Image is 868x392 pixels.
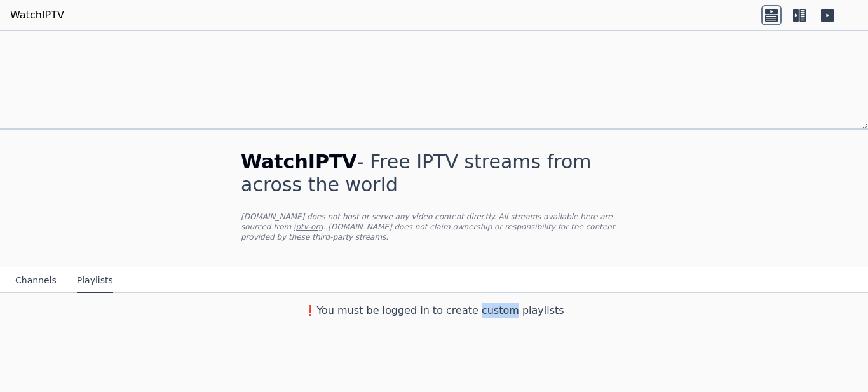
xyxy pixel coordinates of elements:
a: iptv-org [294,222,323,231]
h1: - Free IPTV streams from across the world [241,151,627,196]
span: WatchIPTV [241,151,357,173]
a: WatchIPTV [10,8,64,23]
h3: ❗️You must be logged in to create custom playlists [220,303,648,318]
button: Playlists [77,269,113,293]
button: Channels [15,269,57,293]
p: [DOMAIN_NAME] does not host or serve any video content directly. All streams available here are s... [241,212,627,242]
